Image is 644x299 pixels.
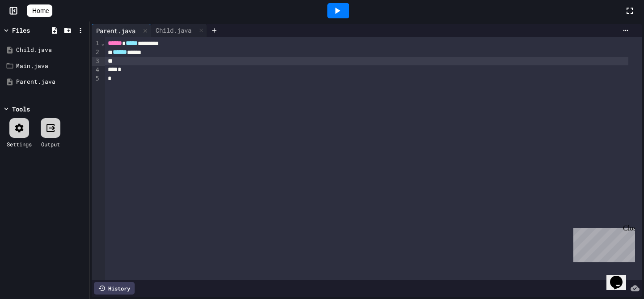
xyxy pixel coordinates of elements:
div: Parent.java [92,26,140,35]
div: 4 [92,66,101,75]
div: Files [12,26,30,35]
div: Output [41,140,60,148]
div: Parent.java [16,77,86,86]
div: History [94,282,135,295]
div: Settings [7,140,32,148]
div: Child.java [16,46,86,55]
iframe: chat widget [606,263,635,290]
iframe: chat widget [570,224,635,262]
div: Chat with us now!Close [4,4,62,57]
div: 5 [92,74,101,83]
span: Fold line [101,39,105,47]
div: Parent.java [92,24,151,37]
div: Tools [12,104,30,114]
div: Child.java [151,24,207,37]
div: 3 [92,57,101,66]
div: Main.java [16,62,86,71]
div: Child.java [151,26,196,35]
div: 2 [92,48,101,57]
span: Home [32,6,49,15]
a: Home [27,4,52,17]
div: 1 [92,39,101,48]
